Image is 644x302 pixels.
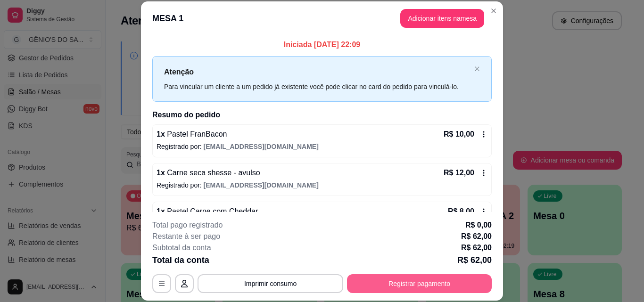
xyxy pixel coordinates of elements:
p: Atenção [164,66,471,78]
h2: Resumo do pedido [152,109,492,121]
p: R$ 8,00 [448,206,474,217]
p: Restante à ser pago [152,231,220,242]
button: Close [486,3,501,18]
span: [EMAIL_ADDRESS][DOMAIN_NAME] [204,181,319,189]
div: Para vincular um cliente a um pedido já existente você pode clicar no card do pedido para vinculá... [164,82,471,92]
p: Subtotal da conta [152,242,211,253]
p: Total pago registrado [152,220,223,231]
p: 1 x [157,206,258,217]
p: Total da conta [152,253,209,267]
p: R$ 0,00 [465,220,492,231]
header: MESA 1 [141,1,503,35]
span: Pastel Carne com Cheddar [165,207,258,215]
span: close [474,66,480,72]
span: [EMAIL_ADDRESS][DOMAIN_NAME] [204,143,319,150]
p: R$ 62,00 [461,231,492,242]
p: Registrado por: [157,142,487,151]
p: Registrado por: [157,180,487,190]
button: Adicionar itens namesa [400,9,484,28]
button: close [474,66,480,72]
button: Imprimir consumo [198,274,343,293]
p: R$ 62,00 [457,253,492,267]
span: Pastel FranBacon [165,130,227,138]
p: 1 x [157,167,260,179]
button: Registrar pagamento [347,274,492,293]
span: Carne seca shesse - avulso [165,169,260,177]
p: Iniciada [DATE] 22:09 [152,39,492,50]
p: R$ 12,00 [444,167,474,179]
p: R$ 10,00 [444,129,474,140]
p: R$ 62,00 [461,242,492,253]
p: 1 x [157,129,227,140]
